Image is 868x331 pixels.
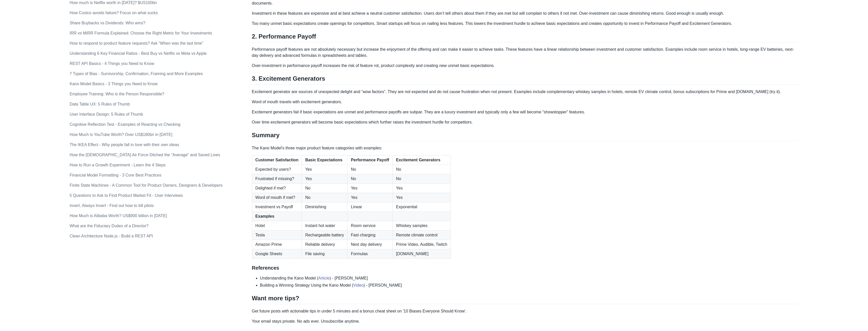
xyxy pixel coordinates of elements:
td: No [302,193,347,202]
p: Get future posts with actionable tips in under 5 minutes and a bonus cheat sheet on '10 Biases Ev... [252,308,799,314]
td: Prime Video, Audible, Twitch [393,240,451,249]
a: REST API Basics - 4 Things you Need to Know [70,61,154,66]
td: No [393,174,451,183]
td: No [302,183,347,193]
a: How to Run a Growth Experiment - Learn the 4 Steps [70,163,166,167]
p: Your email stays private. No ads ever. Unsubscribe anytime. [252,318,799,324]
td: Formulas [347,249,393,258]
a: Financial Model Formatting - 3 Core Best Practices [70,173,161,177]
a: 5 Questions to Ask to Find Product Market Fit - User Interviews [70,193,183,198]
p: Investment in these features are expensive and at best achieve a neutral customer satisfaction. U... [252,10,799,16]
td: File saving [302,249,347,258]
td: Tesla [252,230,302,240]
a: Understanding 6 Key Financial Ratios - Best Buy vs Netflix vs Meta vs Apple [70,51,207,56]
td: Yes [393,183,451,193]
a: How Costco avoids failure? Focus on what sucks [70,11,158,15]
th: Performance Payoff [347,155,393,165]
td: Diminishing [302,202,347,212]
td: Word of mouth if met? [252,193,302,202]
td: Rechargeable battery [302,230,347,240]
a: Share Buybacks vs Dividends: Who wins? [70,21,145,25]
p: Excitement generators fail if basic expectations are unmet and performance payoffs are subpar. Th... [252,109,799,115]
a: Employee Training: Who is the Person Responsible? [70,92,164,96]
th: Excitement Generators [393,155,451,165]
h3: References [252,265,799,271]
p: Performance payoff features are not absolutely necessary but increase the enjoyment of the offeri... [252,46,799,59]
td: Delighted if met? [252,183,302,193]
h2: Want more tips? [252,294,799,304]
a: The IKEA Effect - Why people fall in love with their own ideas [70,143,179,147]
a: Finite State Machines - A Common Tool for Product Owners, Designers & Developers [70,183,223,187]
td: Yes [393,193,451,202]
p: Word of mouth travels with excitement generators. [252,99,799,105]
td: Room service [347,221,393,230]
td: Remote climate control [393,230,451,240]
td: Instant hot water [302,221,347,230]
td: Yes [347,193,393,202]
th: Customer Satisfaction [252,155,302,165]
td: Whiskey samples [393,221,451,230]
p: Over-investment in performance payoff increases the risk of feature rot, product complexity and c... [252,63,799,69]
a: Cognitive Reflection Test - Examples of Reacting vs Checking [70,122,180,127]
p: The Kano Model's three major product feature categories with examples: [252,145,799,151]
td: No [393,165,451,174]
a: User Interface Design: 5 Rules of Thumb [70,112,143,116]
td: No [347,174,393,183]
a: Kano Model Basics - 3 Things you Need to Know [70,82,158,86]
h2: Summary [252,131,799,141]
a: 7 Types of Bias - Survivorship, Confirmation, Framing and More Examples [70,72,203,76]
td: Next day delivery [347,240,393,249]
td: Reliable delivery [302,240,347,249]
td: Yes [302,165,347,174]
a: Clean Architecture Node.js - Build a REST API [70,234,153,238]
strong: Examples [255,214,274,218]
td: Yes [347,183,393,193]
li: Building a Winning Strategy Using the Kano Model ( ) - [PERSON_NAME] [260,282,799,288]
p: Over time excitement generators will become basic expectations which further raises the investmen... [252,119,799,125]
td: Google Sheets [252,249,302,258]
a: How Much is YouTube Worth? Over US$180bn in [DATE] [70,132,172,137]
a: How much is Netflix worth in [DATE]? $US100bn [70,1,157,5]
td: [DOMAIN_NAME] [393,249,451,258]
td: Amazon Prime [252,240,302,249]
p: Excitement generator are sources of unexpected delight and “wow factors”. They are not expected a... [252,89,799,95]
a: How the [DEMOGRAPHIC_DATA] Air Force Ditched the "Average" and Saved Lives [70,153,220,157]
a: What are the Fiduciary Duties of a Director? [70,224,149,228]
td: Frustrated if missing? [252,174,302,183]
a: IRR vs MIRR Formula Explained: Choose the Right Metric for Your Investments [70,31,212,35]
p: Too many unmet basic expectations create openings for competitors. Smart startups will focus on n... [252,21,799,27]
a: Video [353,283,364,287]
td: Expected by users? [252,165,302,174]
td: Hotel [252,221,302,230]
td: Yes [302,174,347,183]
li: Understanding the Kano Model ( ) - [PERSON_NAME] [260,275,799,281]
h2: 3. Excitement Generators [252,75,799,84]
a: How Much is Alibaba Worth? US$900 billion in [DATE] [70,214,167,218]
a: Invert, Always Invert - Find out how to kill pilots [70,203,154,208]
h2: 2. Performance Payoff [252,33,799,42]
td: Linear [347,202,393,212]
td: Exponential [393,202,451,212]
td: No [347,165,393,174]
td: Investment vs Payoff [252,202,302,212]
td: Fast charging [347,230,393,240]
a: Article [318,276,329,280]
a: Data Table UX: 5 Rules of Thumb [70,102,130,106]
th: Basic Expectations [302,155,347,165]
a: How to respond to product feature requests? Ask “When was the last time” [70,41,203,45]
